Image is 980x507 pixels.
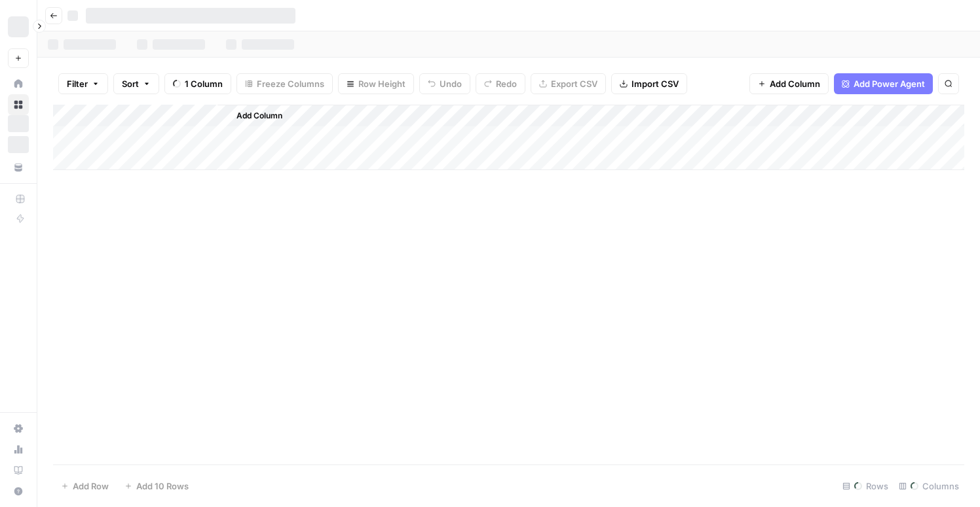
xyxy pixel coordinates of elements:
button: Undo [419,73,470,94]
a: Your Data [8,157,29,178]
span: Undo [440,77,462,90]
span: Import CSV [631,77,679,90]
a: Learning Hub [8,460,29,481]
button: Sort [113,73,159,94]
a: Home [8,73,29,94]
button: Freeze Columns [236,73,333,94]
a: Settings [8,418,29,439]
button: Filter [58,73,108,94]
span: Row Height [358,77,405,90]
span: 1 Column [185,77,223,90]
span: Add Row [73,480,109,493]
button: Add Column [749,73,829,94]
button: Add 10 Rows [117,476,197,497]
span: Freeze Columns [257,77,324,90]
button: Redo [476,73,525,94]
button: Add Column [219,107,288,124]
button: Add Power Agent [834,73,933,94]
span: Add Column [236,110,282,122]
button: Help + Support [8,481,29,502]
div: Columns [894,476,964,497]
span: Add Column [770,77,820,90]
a: Browse [8,94,29,115]
button: Add Row [53,476,117,497]
span: Sort [122,77,139,90]
span: Add 10 Rows [136,480,189,493]
button: Import CSV [611,73,687,94]
span: Redo [496,77,517,90]
span: Filter [67,77,88,90]
div: Rows [837,476,894,497]
button: 1 Column [164,73,231,94]
span: Export CSV [551,77,597,90]
span: Add Power Agent [854,77,925,90]
a: Usage [8,439,29,460]
button: Row Height [338,73,414,94]
button: Export CSV [531,73,606,94]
